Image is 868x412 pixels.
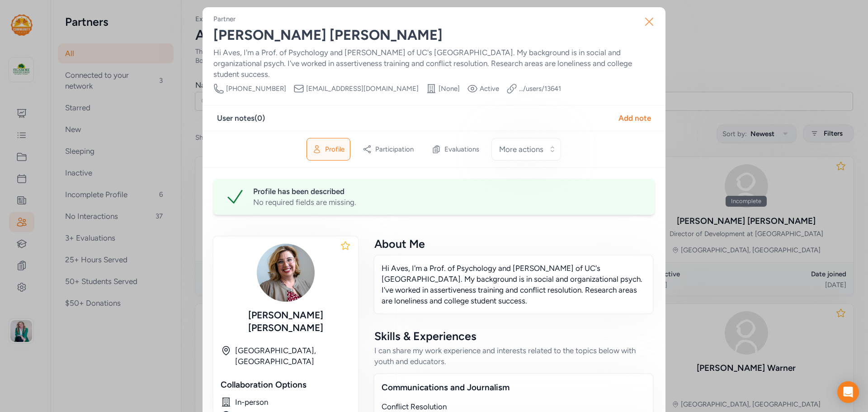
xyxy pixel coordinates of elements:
div: Collaboration Options [221,379,351,391]
p: Hi Aves, I'm a Prof. of Psychology and [PERSON_NAME] of UC's [GEOGRAPHIC_DATA]. My background is ... [382,263,646,306]
span: [PHONE_NUMBER] [226,84,286,93]
div: Partner [213,14,236,24]
div: Open Intercom Messenger [837,381,859,403]
div: Profile has been described [253,186,644,197]
div: User notes ( 0 ) [217,113,265,123]
div: I can share my work experience and interests related to the topics below with youth and educators. [374,345,653,367]
span: [EMAIL_ADDRESS][DOMAIN_NAME] [306,84,419,93]
div: Communications and Journalism [382,381,646,394]
span: Active [480,84,499,93]
div: Add note [618,113,651,123]
span: Evaluations [444,145,479,154]
span: Participation [375,145,414,154]
div: No required fields are missing. [253,197,644,208]
div: Skills & Experiences [374,329,653,343]
div: About Me [374,237,653,251]
div: Hi Aves, I'm a Prof. of Psychology and [PERSON_NAME] of UC's [GEOGRAPHIC_DATA]. My background is ... [213,47,655,80]
div: Conflict Resolution [382,401,646,412]
div: [GEOGRAPHIC_DATA], [GEOGRAPHIC_DATA] [235,345,351,367]
a: .../users/13641 [519,84,561,93]
div: In-person [235,397,351,407]
img: 4PyKxRZnTti6KjHCQmEv [257,244,315,302]
span: Profile [325,145,344,154]
span: More actions [499,144,543,155]
span: [None] [439,84,460,93]
div: [PERSON_NAME] [PERSON_NAME] [221,309,351,334]
div: [PERSON_NAME] [PERSON_NAME] [213,27,655,43]
button: More actions [491,138,561,161]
